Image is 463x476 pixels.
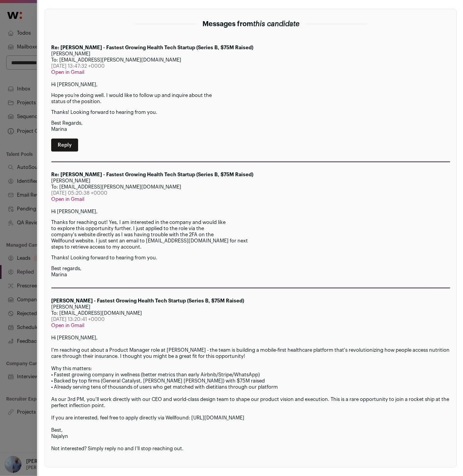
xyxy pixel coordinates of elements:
p: Hi [PERSON_NAME], [51,82,450,88]
div: Najalyn [51,433,450,439]
p: Best regards, Marina [51,266,450,278]
div: To: [EMAIL_ADDRESS][DOMAIN_NAME] [51,310,450,316]
div: [PERSON_NAME] [51,51,450,57]
div: Hi [PERSON_NAME], [51,335,450,341]
p: Thanks! Looking forward to hearing from you. [51,255,450,261]
a: Reply [51,139,78,152]
a: Open in Gmail [51,323,84,328]
div: Best, [51,427,450,433]
div: [DATE] 13:47:32 +0000 [51,63,450,69]
h2: Messages from [202,18,299,29]
div: Re: [PERSON_NAME] - Fastest Growing Health Tech Startup (Series B, $75M Raised) [51,172,450,178]
div: Re: [PERSON_NAME] - Fastest Growing Health Tech Startup (Series B, $75M Raised) [51,45,450,51]
div: Not interested? Simply reply no and I’ll stop reaching out. [51,446,450,452]
p: Hi [PERSON_NAME], [51,209,450,215]
div: To: [EMAIL_ADDRESS][PERSON_NAME][DOMAIN_NAME] [51,184,450,190]
a: Open in Gmail [51,70,84,75]
p: Thanks for reaching out! Yes, I am interested in the company and would like to explore this oppor... [51,219,450,250]
div: [DATE] 13:20:41 +0000 [51,316,450,322]
div: [DATE] 05:20:38 +0000 [51,190,450,196]
span: this candidate [253,20,299,27]
div: Why this matters: [51,366,450,372]
div: To: [EMAIL_ADDRESS][PERSON_NAME][DOMAIN_NAME] [51,57,450,63]
p: Hope you’re doing well. I would like to follow up and inquire about the status of the position. [51,92,450,105]
a: Open in Gmail [51,197,84,202]
p: Thanks! Looking forward to hearing from you. [51,109,450,115]
div: [PERSON_NAME] [51,304,450,310]
div: If you are interested, feel free to apply directly via Wellfound: [URL][DOMAIN_NAME] [51,415,450,421]
div: • Backed by top firms (General Catalyst, [PERSON_NAME] [PERSON_NAME]) with $75M raised [51,378,450,384]
div: As our 3rd PM, you'll work directly with our CEO and world-class design team to shape our product... [51,396,450,409]
div: • Fastest growing company in wellness (better metrics than early Airbnb/Stripe/WhatsApp) [51,372,450,378]
div: [PERSON_NAME] [51,178,450,184]
div: • Already serving tens of thousands of users who get matched with dietitians through our platform [51,384,450,390]
div: I'm reaching out about a Product Manager role at [PERSON_NAME] - the team is building a mobile-fi... [51,347,450,359]
div: [PERSON_NAME] - Fastest Growing Health Tech Startup (Series B, $75M Raised) [51,298,450,304]
p: Best Regards, Marina [51,120,450,132]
